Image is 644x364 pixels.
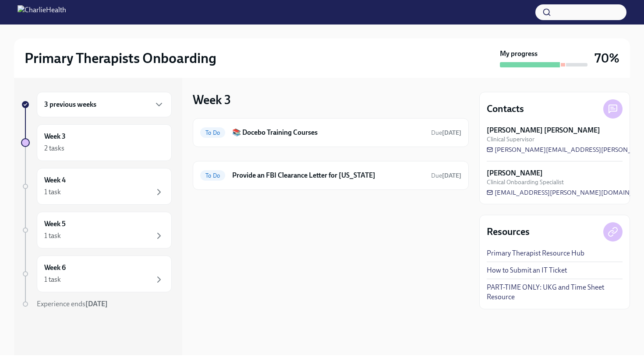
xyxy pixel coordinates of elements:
div: 1 task [44,187,61,197]
span: Due [431,129,461,136]
h6: Provide an FBI Clearance Letter for [US_STATE] [232,171,424,180]
h3: 70% [594,50,619,66]
h4: Resources [487,225,530,238]
h3: Week 3 [193,92,231,108]
h6: 📚 Docebo Training Courses [232,128,424,137]
div: 3 previous weeks [37,92,172,117]
h2: Primary Therapists Onboarding [25,49,216,67]
a: Primary Therapist Resource Hub [487,248,584,258]
strong: [DATE] [85,300,108,308]
strong: [DATE] [442,129,461,136]
strong: [PERSON_NAME] [487,168,543,178]
h6: 3 previous weeks [44,100,96,109]
a: How to Submit an IT Ticket [487,266,567,275]
a: Week 41 task [21,168,172,205]
h6: Week 6 [44,263,66,273]
a: Week 32 tasks [21,124,172,161]
a: To Do📚 Docebo Training CoursesDue[DATE] [200,126,461,140]
a: PART-TIME ONLY: UKG and Time Sheet Resource [487,283,623,302]
span: To Do [200,172,225,179]
span: Experience ends [37,300,108,308]
span: Clinical Supervisor [487,135,534,143]
a: To DoProvide an FBI Clearance Letter for [US_STATE]Due[DATE] [200,168,461,182]
h6: Week 5 [44,219,66,229]
strong: [PERSON_NAME] [PERSON_NAME] [487,126,600,135]
span: August 19th, 2025 09:00 [431,129,461,137]
div: 2 tasks [44,143,64,153]
a: Week 61 task [21,255,172,292]
div: 1 task [44,231,61,241]
span: To Do [200,129,225,136]
span: September 11th, 2025 09:00 [431,171,461,180]
h6: Week 4 [44,175,66,185]
strong: My progress [500,49,538,59]
a: Week 51 task [21,212,172,248]
span: Clinical Onboarding Specialist [487,178,564,186]
img: CharlieHealth [18,5,66,19]
h4: Contacts [487,102,524,115]
h6: Week 3 [44,132,66,141]
strong: [DATE] [442,172,461,179]
div: 1 task [44,275,61,284]
span: Due [431,172,461,179]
